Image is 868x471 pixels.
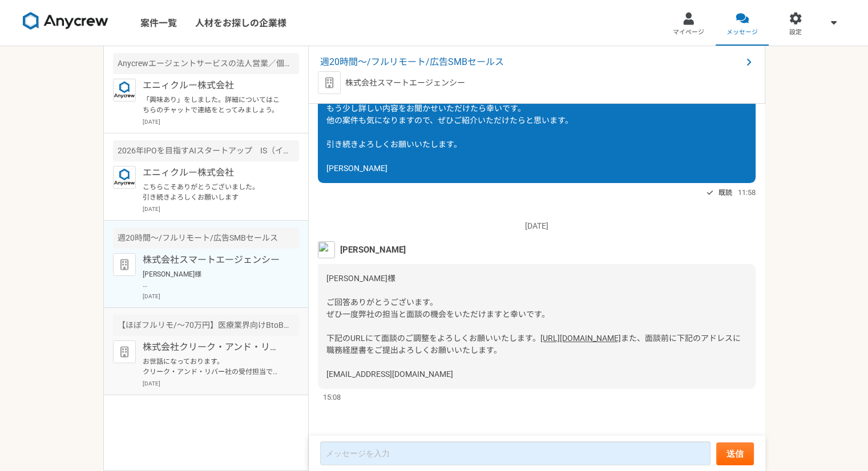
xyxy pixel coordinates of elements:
[673,28,704,37] span: マイページ
[143,166,284,180] p: エニィクルー株式会社
[143,182,284,202] p: こちらこそありがとうございました。 引き続きよろしくお願いします
[113,253,136,276] img: default_org_logo-42cde973f59100197ec2c8e796e4974ac8490bb5b08a0eb061ff975e4574aa76.png
[143,340,284,354] p: 株式会社クリーク・アンド・リバー社
[113,228,299,249] div: 週20時間〜/フルリモート/広告SMBセールス
[113,140,299,161] div: 2026年IPOを目指すAIスタートアップ IS（インサイドセールス）
[716,442,754,465] button: 送信
[143,292,299,301] p: [DATE]
[318,220,756,232] p: [DATE]
[143,356,284,377] p: お世話になっております。 クリーク・アンド・リバー社の受付担当です。 この度は弊社案件にご興味頂き誠にありがとうございます。 お仕事のご依頼を検討するうえで詳細を確認させていただきたく、下記お送...
[143,117,299,126] p: [DATE]
[718,186,732,200] span: 既読
[113,315,299,336] div: 【ほぼフルリモ/～70万円】医療業界向けBtoBマーケティングプロデューサー
[143,379,299,388] p: [DATE]
[340,243,406,256] span: [PERSON_NAME]
[318,71,341,94] img: default_org_logo-42cde973f59100197ec2c8e796e4974ac8490bb5b08a0eb061ff975e4574aa76.png
[143,79,284,92] p: エニィクルー株式会社
[143,205,299,213] p: [DATE]
[23,12,108,30] img: 8DqYSo04kwAAAAASUVORK5CYII=
[326,274,550,343] span: [PERSON_NAME]様 ご回答ありがとうございます。 ぜひ一度弊社の担当と面談の機会をいただけますと幸いです。 下記のURLにて面談のご調整をよろしくお願いいたします。
[143,253,284,267] p: 株式会社スマートエージェンシー
[113,79,136,101] img: logo_text_blue_01.png
[326,334,741,379] span: また、面談前に下記のアドレスに職務経歴書をご提出よろしくお願いいたします。 [EMAIL_ADDRESS][DOMAIN_NAME]
[143,269,284,290] p: [PERSON_NAME]様 ご回答ありがとうございます。 ぜひ一度弊社の担当と面談の機会をいただけますと幸いです。 下記のURLにて面談のご調整をよろしくお願いいたします。 [URL][DOM...
[113,340,136,363] img: default_org_logo-42cde973f59100197ec2c8e796e4974ac8490bb5b08a0eb061ff975e4574aa76.png
[320,55,742,69] span: 週20時間〜/フルリモート/広告SMBセールス
[113,166,136,189] img: logo_text_blue_01.png
[540,334,621,343] a: [URL][DOMAIN_NAME]
[738,187,756,198] span: 11:58
[789,28,802,37] span: 設定
[726,28,758,37] span: メッセージ
[345,77,465,89] p: 株式会社スマートエージェンシー
[143,95,284,115] p: 「興味あり」をしました。詳細についてはこちらのチャットで連絡をとってみましょう。
[318,241,335,258] img: unnamed.png
[323,392,341,403] span: 15:08
[113,53,299,74] div: Anycrewエージェントサービスの法人営業／個人アドバイザー（RA・CA）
